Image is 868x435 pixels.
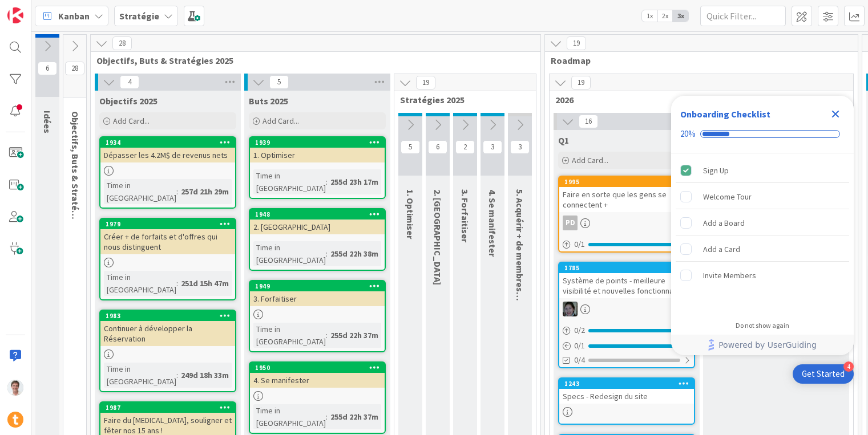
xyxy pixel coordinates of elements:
div: Time in [GEOGRAPHIC_DATA] [104,363,176,388]
div: 1995 [559,177,694,187]
div: 0/1 [559,237,694,251]
div: 1243 [564,380,694,388]
div: 255d 22h 37m [328,329,381,342]
div: PD [559,216,694,230]
div: 1934 [106,139,235,147]
div: 1949 [255,282,385,290]
div: 1785 [559,263,694,273]
div: Welcome Tour is incomplete. [676,184,849,209]
span: : [326,410,328,423]
span: 16 [579,115,598,128]
div: Add a Board [703,216,745,230]
span: Powered by UserGuiding [718,338,817,352]
span: 4 [120,75,139,89]
div: 255d 22h 37m [328,410,381,423]
input: Quick Filter... [700,6,786,26]
div: Créer + de forfaits et d'offres qui nous distinguent [100,229,235,254]
span: 0 / 1 [574,340,585,352]
div: 4 [843,361,854,372]
div: 1939 [250,137,385,148]
div: 19493. Forfaitiser [250,281,385,306]
a: 1243Specs - Redesign du site [558,377,695,425]
span: Stratégies 2025 [400,94,522,105]
div: 0/1 [559,339,694,353]
div: 1995 [564,178,694,186]
div: Sign Up [703,164,729,177]
img: AA [563,302,578,316]
span: Kanban [58,9,90,23]
span: 28 [65,62,84,75]
a: 19391. OptimiserTime in [GEOGRAPHIC_DATA]:255d 23h 17m [249,136,386,199]
div: Invite Members is incomplete. [676,263,849,288]
a: Powered by UserGuiding [677,335,848,355]
span: Objectifs, Buts & Stratégies 2025 [96,55,526,66]
span: 3 [510,140,530,154]
div: 1. Optimiser [250,148,385,162]
div: Time in [GEOGRAPHIC_DATA] [253,241,326,266]
div: Time in [GEOGRAPHIC_DATA] [253,323,326,348]
div: 1949 [250,281,385,291]
span: Add Card... [263,116,299,126]
span: 3. Forfaitiser [459,189,471,242]
div: 1950 [250,363,385,373]
div: Add a Card is incomplete. [676,237,849,262]
div: PD [563,216,578,230]
span: 5 [401,140,420,154]
div: 1243 [559,379,694,389]
div: 251d 15h 47m [178,277,232,290]
span: 19 [571,76,591,90]
span: : [326,176,328,188]
div: 1983 [100,311,235,321]
span: 6 [38,62,57,75]
div: 1983Continuer à développer la Réservation [100,311,235,346]
div: 20% [680,129,696,139]
div: 1243Specs - Redesign du site [559,379,694,404]
img: JG [7,380,23,396]
div: 1987 [100,403,235,413]
div: Time in [GEOGRAPHIC_DATA] [253,169,326,194]
span: : [326,329,328,342]
div: Système de points - meilleure visibilité et nouvelles fonctionnalités [559,273,694,298]
div: 1785Système de points - meilleure visibilité et nouvelles fonctionnalités [559,263,694,298]
span: : [176,277,178,290]
div: 19482. [GEOGRAPHIC_DATA] [250,209,385,234]
div: Welcome Tour [703,190,752,204]
div: Open Get Started checklist, remaining modules: 4 [793,364,854,384]
a: 19482. [GEOGRAPHIC_DATA]Time in [GEOGRAPHIC_DATA]:255d 22h 38m [249,208,386,271]
span: Objectifs, Buts & Stratégies 2024 [70,111,81,248]
b: Stratégie [119,10,159,22]
div: 1995Faire en sorte que les gens se connectent + [559,177,694,212]
div: 1785 [564,264,694,272]
span: 3x [673,10,688,22]
span: 28 [112,36,132,50]
div: 1934Dépasser les 4.2M$ de revenus nets [100,137,235,162]
div: 1979 [106,220,235,228]
span: Objectifs 2025 [99,95,158,107]
a: 1934Dépasser les 4.2M$ de revenus netsTime in [GEOGRAPHIC_DATA]:257d 21h 29m [99,136,236,209]
span: Roadmap [551,55,843,66]
div: 1950 [255,364,385,372]
a: 1979Créer + de forfaits et d'offres qui nous distinguentTime in [GEOGRAPHIC_DATA]:251d 15h 47m [99,218,236,300]
span: 6 [428,140,447,154]
span: 1x [642,10,657,22]
div: 1939 [255,139,385,147]
div: 1987 [106,404,235,412]
div: 255d 23h 17m [328,176,381,188]
span: 1. Optimiser [405,189,416,239]
div: AA [559,302,694,316]
div: Specs - Redesign du site [559,389,694,404]
a: 19504. Se manifesterTime in [GEOGRAPHIC_DATA]:255d 22h 37m [249,361,386,434]
div: 1948 [250,209,385,219]
div: Time in [GEOGRAPHIC_DATA] [104,179,176,204]
span: 0/4 [574,354,585,366]
span: 2 [455,140,475,154]
img: Visit kanbanzone.com [7,7,23,23]
div: Dépasser les 4.2M$ de revenus nets [100,148,235,162]
span: 2x [657,10,673,22]
span: 2026 [555,94,839,105]
div: Time in [GEOGRAPHIC_DATA] [253,404,326,429]
div: 1979 [100,219,235,229]
div: Do not show again [736,321,789,330]
a: 1983Continuer à développer la RéservationTime in [GEOGRAPHIC_DATA]:249d 18h 33m [99,310,236,392]
div: Get Started [802,368,845,380]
